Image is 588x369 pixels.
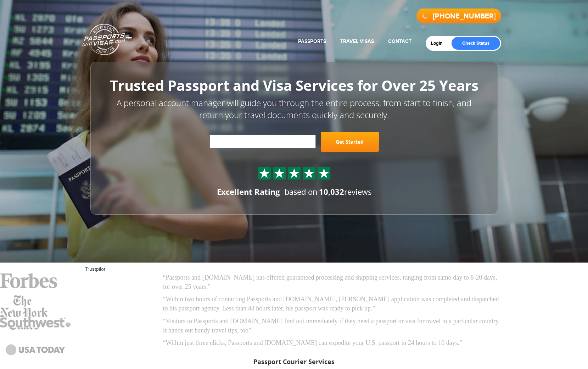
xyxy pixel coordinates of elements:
img: Sprite St [274,168,285,178]
p: “Passports and [DOMAIN_NAME] has offered guaranteed processing and shipping services, ranging fro... [163,273,503,291]
p: “Within two hours of contacting Passports and [DOMAIN_NAME], [PERSON_NAME] application was comple... [163,295,503,313]
img: Sprite St [319,168,329,178]
strong: 10,032 [319,186,344,197]
a: Check Status [452,37,500,50]
p: “Within just three clicks, Passports and [DOMAIN_NAME] can expedite your U.S. passport in 24 hour... [163,338,503,348]
div: Excellent Rating [217,186,280,197]
p: “Visitors to Passports and [DOMAIN_NAME] find out immediately if they need a passport or visa for... [163,317,503,335]
h1: Trusted Passport and Visa Services for Over 25 Years [106,78,482,93]
a: Travel Visas [340,38,374,44]
p: A personal account manager will guide you through the entire process, from start to finish, and r... [106,97,482,121]
img: Sprite St [304,168,314,178]
a: Login [431,40,448,46]
img: Sprite St [289,168,299,178]
img: Sprite St [259,168,270,178]
span: reviews [319,186,371,197]
a: Passports & [DOMAIN_NAME] [82,23,132,55]
a: Get Started [321,132,379,152]
a: Contact [388,38,411,44]
a: [PHONE_NUMBER] [433,12,496,21]
span: based on [285,186,318,197]
a: Passports [298,38,326,44]
h3: Passport Courier Services [90,358,498,365]
a: Trustpilot [85,266,105,272]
